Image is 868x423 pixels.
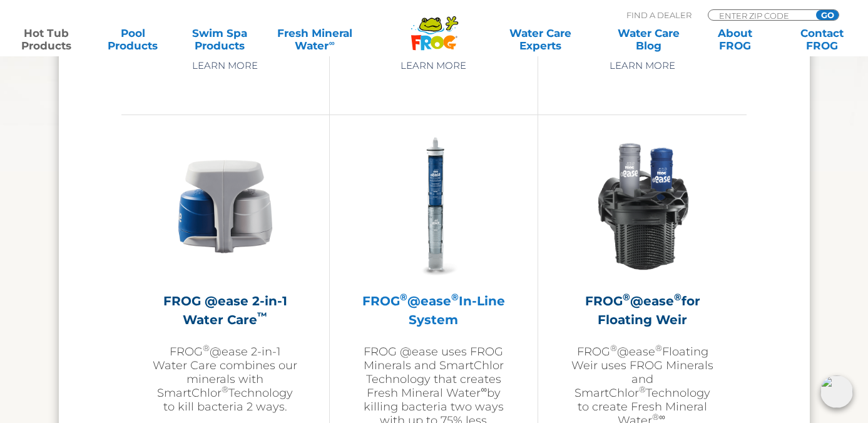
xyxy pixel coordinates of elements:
[626,9,692,21] p: Find A Dealer
[659,412,665,422] sup: ∞
[639,384,646,394] sup: ®
[386,54,481,77] a: Learn More
[153,134,298,279] img: @ease-2-in-1-Holder-v2-300x300.png
[153,292,298,329] h2: FROG @ease 2-in-1 Water Care
[652,412,659,422] sup: ®
[595,54,690,77] a: Learn More
[820,375,853,408] img: openIcon
[361,292,506,329] h2: FROG @ease In-Line System
[788,27,855,52] a: ContactFROG
[361,134,506,279] img: inline-system-300x300.png
[569,292,715,329] h2: FROG @ease for Floating Weir
[400,291,407,303] sup: ®
[718,10,802,21] input: Zip Code Form
[273,27,357,52] a: Fresh MineralWater∞
[610,343,617,353] sup: ®
[816,10,839,20] input: GO
[178,54,272,77] a: Learn More
[257,310,267,322] sup: ™
[13,27,80,52] a: Hot TubProducts
[100,27,167,52] a: PoolProducts
[329,38,334,48] sup: ∞
[655,343,662,353] sup: ®
[702,27,769,52] a: AboutFROG
[451,291,459,303] sup: ®
[186,27,253,52] a: Swim SpaProducts
[486,27,595,52] a: Water CareExperts
[222,384,228,394] sup: ®
[570,134,715,279] img: InLineWeir_Front_High_inserting-v2-300x300.png
[481,384,487,394] sup: ∞
[623,291,630,303] sup: ®
[203,343,210,353] sup: ®
[153,345,298,414] p: FROG @ease 2-in-1 Water Care combines our minerals with SmartChlor Technology to kill bacteria 2 ...
[674,291,682,303] sup: ®
[615,27,682,52] a: Water CareBlog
